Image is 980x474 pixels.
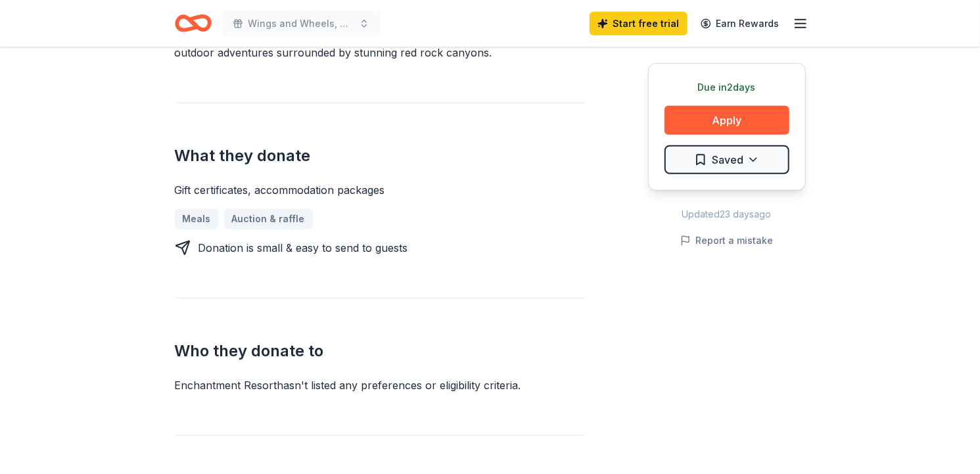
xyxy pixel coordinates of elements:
[175,8,212,39] a: Home
[665,145,789,174] button: Saved
[224,208,313,229] a: Auction & raffle
[693,12,787,36] a: Earn Rewards
[712,151,744,168] span: Saved
[175,377,585,393] div: Enchantment Resort hasn ' t listed any preferences or eligibility criteria.
[175,208,219,229] a: Meals
[175,182,585,198] div: Gift certificates, accommodation packages
[665,106,789,135] button: Apply
[665,80,789,95] div: Due in 2 days
[248,16,354,32] span: Wings and Wheels, 99s Silent Auction
[175,341,585,362] h2: Who they donate to
[175,145,585,166] h2: What they donate
[590,12,688,36] a: Start free trial
[648,206,806,222] div: Updated 23 days ago
[680,233,774,249] button: Report a mistake
[222,11,380,37] button: Wings and Wheels, 99s Silent Auction
[198,240,408,256] div: Donation is small & easy to send to guests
